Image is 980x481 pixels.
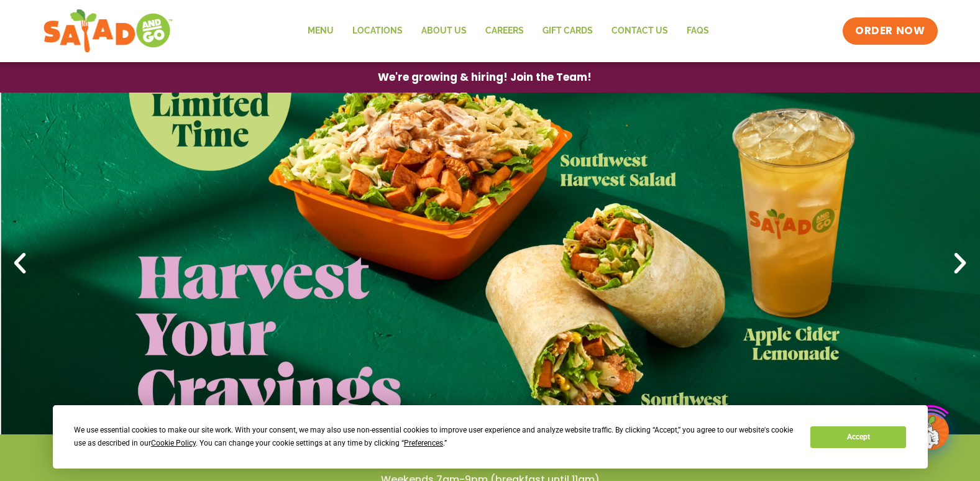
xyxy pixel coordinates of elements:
span: We're growing & hiring! Join the Team! [378,72,592,83]
h4: Weekdays 6:30am-9pm (breakfast until 10:30am) [25,453,955,467]
a: Contact Us [602,17,677,45]
a: ORDER NOW [843,17,937,45]
div: Previous slide [6,250,34,277]
div: Cookie Consent Prompt [53,405,928,469]
span: Cookie Policy [151,439,196,447]
a: Careers [476,17,533,45]
nav: Menu [298,17,718,45]
a: Menu [298,17,343,45]
a: About Us [412,17,476,45]
a: FAQs [677,17,718,45]
a: Locations [343,17,412,45]
button: Accept [810,426,906,448]
span: Preferences [404,439,443,447]
a: GIFT CARDS [533,17,602,45]
div: Next slide [946,250,974,277]
div: We use essential cookies to make our site work. With your consent, we may also use non-essential ... [74,424,795,450]
span: ORDER NOW [855,24,925,39]
img: new-SAG-logo-768×292 [43,6,174,56]
a: We're growing & hiring! Join the Team! [359,63,610,92]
